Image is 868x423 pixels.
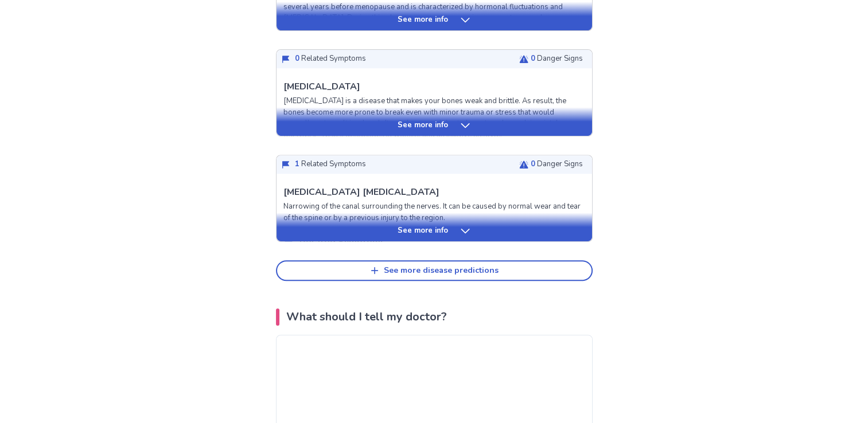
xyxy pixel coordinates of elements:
p: Danger Signs [531,53,583,65]
div: See more disease predictions [384,266,499,276]
button: See more disease predictions [276,260,593,281]
p: [MEDICAL_DATA] [MEDICAL_DATA] [283,185,439,199]
p: Related Symptoms [295,53,366,65]
p: See more info [398,14,448,26]
span: 0 [531,159,535,169]
span: 0 [531,53,535,64]
p: What should I tell my doctor? [286,308,447,326]
span: 0 [295,53,299,64]
span: 1 [295,159,299,169]
p: Narrowing of the canal surrounding the nerves. It can be caused by normal wear and tear of the sp... [283,201,585,224]
p: Danger Signs [531,159,583,170]
p: See more info [398,225,448,237]
p: [MEDICAL_DATA] is a disease that makes your bones weak and brittle. As result, the bones become m... [283,96,585,140]
p: See more info [398,120,448,131]
p: Related Symptoms [295,159,366,170]
p: [MEDICAL_DATA] [283,80,360,93]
